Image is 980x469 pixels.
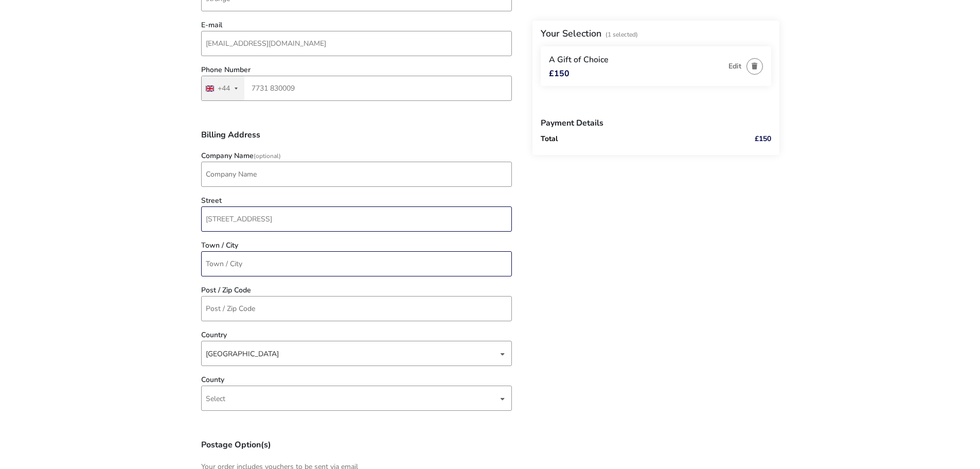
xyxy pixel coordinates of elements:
[755,134,771,144] naf-get-fp-price: £150
[201,394,512,404] p-dropdown: County
[206,394,225,404] span: Select
[202,76,244,100] button: Selected country
[201,441,512,461] h2: Postage Option(s)
[201,296,512,321] input: post
[549,54,609,65] span: A Gift of Choice
[201,242,238,249] label: Town / City
[541,27,601,40] h2: Your Selection
[201,66,251,74] label: Phone Number
[500,344,505,364] div: dropdown trigger
[201,197,222,204] label: Street
[254,152,281,160] span: (Optional)
[201,332,227,339] label: Country
[201,31,512,56] input: email
[206,386,498,410] span: Select
[541,111,771,135] h3: Payment Details
[500,389,505,409] div: dropdown trigger
[206,341,498,367] div: [GEOGRAPHIC_DATA]
[728,62,741,70] button: Edit
[201,131,512,147] h3: Billing Address
[201,376,224,384] label: County
[201,22,222,29] label: E-mail
[201,206,512,232] input: street
[206,341,498,366] span: [object Object]
[218,85,230,92] div: +44
[201,162,512,187] input: company
[201,76,512,101] input: Phone Number
[201,152,281,160] label: Company Name
[201,349,512,359] p-dropdown: Country
[201,287,251,294] label: Post / Zip Code
[201,251,512,276] input: town
[541,135,725,143] p: Total
[605,30,638,39] span: (1 Selected)
[549,70,569,78] span: £150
